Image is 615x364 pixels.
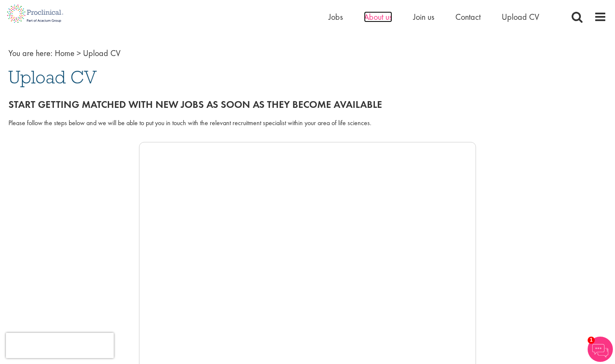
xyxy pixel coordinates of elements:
a: Join us [413,11,434,22]
span: Upload CV [83,48,120,59]
span: 1 [588,337,595,344]
div: Please follow the steps below and we will be able to put you in touch with the relevant recruitme... [8,118,607,128]
a: Jobs [329,11,343,22]
a: breadcrumb link [55,48,75,59]
span: > [77,48,81,59]
h2: Start getting matched with new jobs as soon as they become available [8,99,607,110]
a: Contact [455,11,481,22]
img: Chatbot [588,337,613,362]
a: Upload CV [502,11,539,22]
iframe: reCAPTCHA [6,333,114,358]
span: Upload CV [8,66,97,88]
a: About us [364,11,392,22]
span: You are here: [8,48,53,59]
